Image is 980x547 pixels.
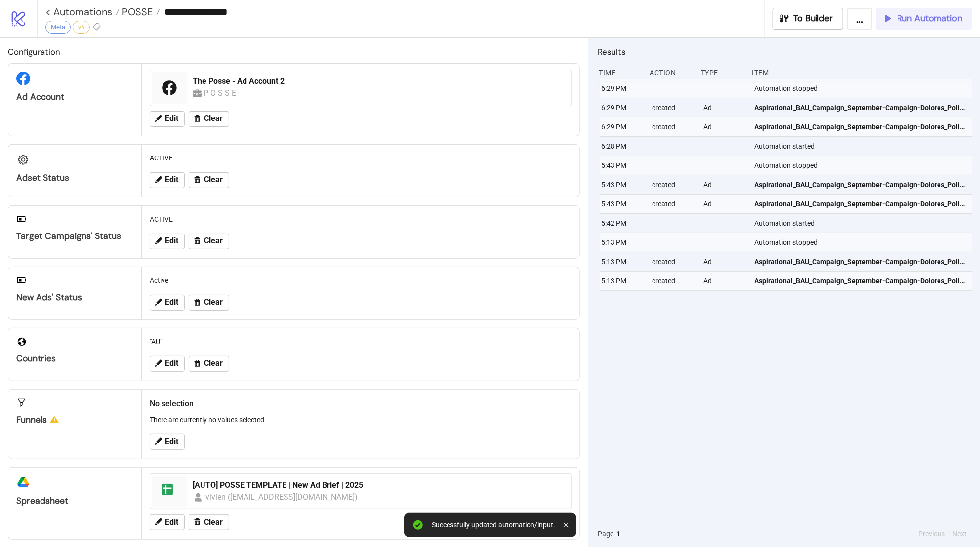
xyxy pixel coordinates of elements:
[204,114,223,123] span: Clear
[165,114,178,123] span: Edit
[16,91,133,103] div: Ad Account
[150,234,185,249] button: Edit
[652,117,695,136] div: created
[150,111,185,127] button: Edit
[652,195,695,213] div: created
[204,298,223,307] span: Clear
[876,8,972,30] button: Run Automation
[847,8,872,30] button: ...
[755,198,968,209] span: Aspirational_BAU_Campaign_September-Campaign-Dolores_Polished_Video_20250916_UK
[754,233,975,252] div: Automation stopped
[73,21,90,34] div: v6
[16,172,133,184] div: Adset Status
[754,79,975,98] div: Automation stopped
[600,214,644,233] div: 5:42 PM
[16,231,133,242] div: Target Campaigns' Status
[652,98,695,117] div: created
[146,149,575,167] div: ACTIVE
[613,528,623,539] button: 1
[600,195,644,213] div: 5:43 PM
[600,272,644,290] div: 5:13 PM
[150,514,185,530] button: Edit
[600,117,644,136] div: 6:29 PM
[755,252,968,271] a: Aspirational_BAU_Campaign_September-Campaign-Dolores_Polished_Video_20250916_UK
[915,528,948,539] button: Previous
[165,175,178,184] span: Edit
[652,272,695,290] div: created
[45,21,71,34] div: Meta
[165,236,178,245] span: Edit
[204,175,223,184] span: Clear
[432,521,556,529] div: Successfully updated automation/input.
[700,63,744,82] div: Type
[189,514,229,530] button: Clear
[773,8,844,30] button: To Builder
[702,98,746,117] div: Ad
[751,63,972,82] div: Item
[598,528,613,539] span: Page
[204,359,223,368] span: Clear
[897,13,962,24] span: Run Automation
[165,518,178,527] span: Edit
[600,252,644,271] div: 5:13 PM
[755,102,968,113] span: Aspirational_BAU_Campaign_September-Campaign-Dolores_Polished_Video_20250916_US
[600,98,644,117] div: 6:29 PM
[755,272,968,290] a: Aspirational_BAU_Campaign_September-Campaign-Dolores_Polished_Video_20250916_UK
[189,111,229,127] button: Clear
[755,175,968,194] a: Aspirational_BAU_Campaign_September-Campaign-Dolores_Polished_Video_20250916_UK
[16,353,133,364] div: Countries
[754,214,975,233] div: Automation started
[600,233,644,252] div: 5:13 PM
[165,437,178,446] span: Edit
[598,45,972,58] h2: Results
[652,175,695,194] div: created
[702,117,746,136] div: Ad
[755,195,968,213] a: Aspirational_BAU_Campaign_September-Campaign-Dolores_Polished_Video_20250916_UK
[702,272,746,290] div: Ad
[702,175,746,194] div: Ad
[702,252,746,271] div: Ad
[205,491,359,503] div: vivien ([EMAIL_ADDRESS][DOMAIN_NAME])
[193,480,565,491] div: [AUTO] POSSE TEMPLATE | New Ad Brief | 2025
[8,45,580,58] h2: Configuration
[755,275,968,286] span: Aspirational_BAU_Campaign_September-Campaign-Dolores_Polished_Video_20250916_UK
[755,121,968,132] span: Aspirational_BAU_Campaign_September-Campaign-Dolores_Polished_Video_20250916_US
[598,63,642,82] div: Time
[45,7,120,17] a: < Automations
[189,172,229,188] button: Clear
[600,137,644,156] div: 6:28 PM
[150,397,572,410] h2: No selection
[204,87,239,99] div: P O S S E
[649,63,693,82] div: Action
[204,236,223,245] span: Clear
[16,292,133,303] div: New Ads' Status
[150,414,572,425] p: There are currently no values selected
[150,172,185,188] button: Edit
[600,156,644,175] div: 5:43 PM
[755,179,968,190] span: Aspirational_BAU_Campaign_September-Campaign-Dolores_Polished_Video_20250916_UK
[16,414,133,426] div: Funnels
[165,298,178,307] span: Edit
[146,271,575,290] div: Active
[755,117,968,136] a: Aspirational_BAU_Campaign_September-Campaign-Dolores_Polished_Video_20250916_US
[120,5,153,18] span: POSSE
[950,528,970,539] button: Next
[150,356,185,372] button: Edit
[794,13,833,24] span: To Builder
[754,156,975,175] div: Automation stopped
[150,434,185,450] button: Edit
[652,252,695,271] div: created
[600,79,644,98] div: 6:29 PM
[189,356,229,372] button: Clear
[204,518,223,527] span: Clear
[189,234,229,249] button: Clear
[150,295,185,311] button: Edit
[755,256,968,267] span: Aspirational_BAU_Campaign_September-Campaign-Dolores_Polished_Video_20250916_UK
[193,76,565,87] div: The Posse - Ad Account 2
[600,175,644,194] div: 5:43 PM
[16,495,133,507] div: Spreadsheet
[755,98,968,117] a: Aspirational_BAU_Campaign_September-Campaign-Dolores_Polished_Video_20250916_US
[754,137,975,156] div: Automation started
[189,295,229,311] button: Clear
[146,332,575,351] div: "AU"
